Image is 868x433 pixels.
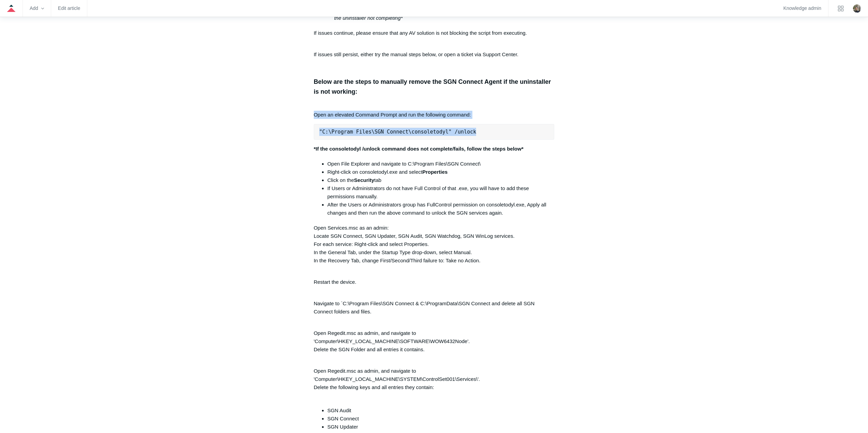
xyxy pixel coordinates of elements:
li: SGN Connect [327,415,555,423]
strong: Properties [422,169,447,175]
h3: Below are the steps to manually remove the SGN Connect Agent if the uninstaller is not working: [314,77,555,97]
pre: "C:\Program Files\SGN Connect\consoletodyl" /unlock [314,124,555,140]
p: Open Services.msc as an admin: Locate SGN Connect, SGN Updater, SGN Audit, SGN Watchdog, SGN WinL... [314,224,555,265]
zd-hc-trigger: Click your profile icon to open the profile menu [853,4,861,13]
p: Open Regedit.msc as admin, and navigate to 'Computer\HKEY_LOCAL_MACHINE\SOFTWARE\WOW6432Node'. De... [314,321,555,354]
p: Navigate to `C:\Program Files\SGN Connect & C:\ProgramData\SGN Connect and delete all SGN Connect... [314,291,555,316]
p: Open an elevated Command Prompt and run the following command: [314,103,555,119]
p: Restart the device. [314,270,555,286]
li: If Users or Administrators do not have Full Control of that .exe, you will have to add these perm... [327,184,555,201]
a: Knowledge admin [783,6,821,10]
li: SGN Updater [327,423,555,431]
p: Open Regedit.msc as admin, and navigate to 'Computer\HKEY_LOCAL_MACHINE\SYSTEM\ControlSet001\Serv... [314,359,555,400]
li: SGN Audit [327,406,555,415]
li: Right-click on consoletodyl.exe and select [327,168,555,176]
li: Open File Explorer and navigate to C:\Program Files\SGN Connect\ [327,160,555,168]
li: Click on the tab [327,176,555,184]
strong: *If the consoletodyl /unlock command does not complete/fails, follow the steps below* [314,146,524,152]
strong: Security [354,177,374,183]
p: If issues continue, please ensure that any AV solution is not blocking the script from executing. [314,29,555,45]
li: After the Users or Administrators group has FullControl permission on consoletodyl.exe, Apply all... [327,201,555,217]
zd-hc-trigger: Add [30,6,44,10]
a: Edit article [58,6,80,10]
p: If issues still persist, either try the manual steps below, or open a ticket via Support Center. [314,50,555,59]
img: user avatar [853,4,861,13]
